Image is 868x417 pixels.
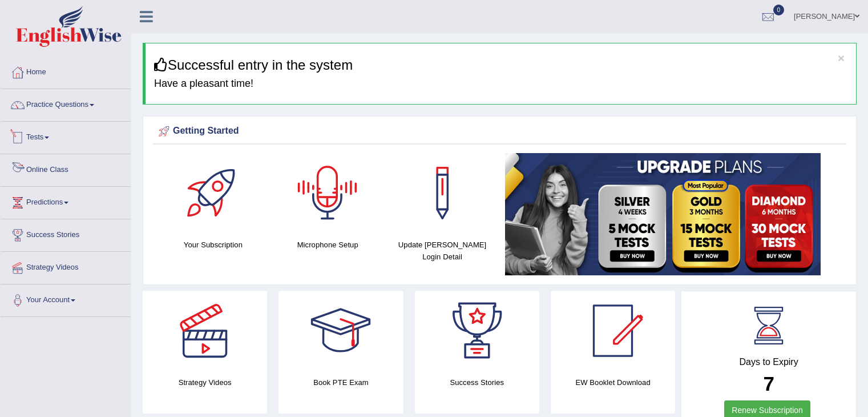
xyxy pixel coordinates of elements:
[694,357,843,367] h4: Days to Expiry
[154,78,847,90] h4: Have a pleasant time!
[1,219,131,248] a: Success Stories
[1,57,131,85] a: Home
[1,187,131,215] a: Predictions
[1,89,131,118] a: Practice Questions
[162,239,265,251] h4: Your Subscription
[276,239,380,251] h4: Microphone Setup
[773,5,785,15] span: 0
[838,52,845,64] button: ×
[505,153,821,275] img: small5.jpg
[763,372,774,395] b: 7
[278,376,403,388] h4: Book PTE Exam
[1,122,131,150] a: Tests
[391,239,494,263] h4: Update [PERSON_NAME] Login Detail
[143,376,267,388] h4: Strategy Videos
[551,376,675,388] h4: EW Booklet Download
[415,376,539,388] h4: Success Stories
[154,58,847,73] h3: Successful entry in the system
[156,123,843,140] div: Getting Started
[1,284,131,313] a: Your Account
[1,252,131,280] a: Strategy Videos
[1,154,131,183] a: Online Class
